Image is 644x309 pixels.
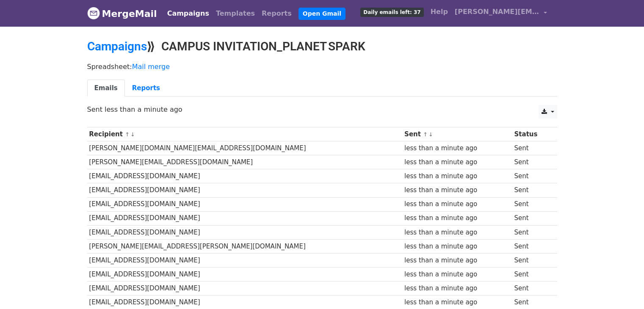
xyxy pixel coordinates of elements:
td: [EMAIL_ADDRESS][DOMAIN_NAME] [87,211,403,225]
th: Sent [402,127,512,141]
div: less than a minute ago [404,242,510,251]
td: Sent [512,169,551,183]
div: less than a minute ago [404,298,510,307]
a: Reports [125,80,167,97]
td: Sent [512,268,551,281]
img: MergeMail logo [87,7,100,19]
td: Sent [512,239,551,253]
a: Help [427,3,451,20]
td: [EMAIL_ADDRESS][DOMAIN_NAME] [87,169,403,183]
a: Emails [87,80,125,97]
td: Sent [512,281,551,295]
td: Sent [512,155,551,169]
a: ↓ [130,131,135,138]
td: [PERSON_NAME][EMAIL_ADDRESS][PERSON_NAME][DOMAIN_NAME] [87,239,403,253]
a: Reports [258,5,295,22]
h2: ⟫ CAMPUS INVITATION_PLANET SPARK [87,39,557,54]
td: [EMAIL_ADDRESS][DOMAIN_NAME] [87,225,403,239]
div: less than a minute ago [404,157,510,167]
a: ↑ [423,131,428,138]
a: ↓ [428,131,433,138]
p: Spreadsheet: [87,62,557,71]
a: Mail merge [132,63,170,71]
div: less than a minute ago [404,213,510,223]
td: [EMAIL_ADDRESS][DOMAIN_NAME] [87,281,403,295]
a: ↑ [125,131,130,138]
a: Campaigns [87,39,147,53]
a: Campaigns [164,5,213,22]
td: [EMAIL_ADDRESS][DOMAIN_NAME] [87,253,403,267]
td: [EMAIL_ADDRESS][DOMAIN_NAME] [87,268,403,281]
td: [PERSON_NAME][DOMAIN_NAME][EMAIL_ADDRESS][DOMAIN_NAME] [87,141,403,155]
div: less than a minute ago [404,185,510,195]
a: MergeMail [87,5,157,22]
th: Status [512,127,551,141]
a: Open Gmail [299,8,345,20]
td: [EMAIL_ADDRESS][DOMAIN_NAME] [87,183,403,197]
div: less than a minute ago [404,284,510,293]
td: Sent [512,211,551,225]
a: Daily emails left: 37 [357,3,427,20]
td: Sent [512,197,551,211]
div: less than a minute ago [404,143,510,153]
td: Sent [512,183,551,197]
a: Templates [213,5,258,22]
td: Sent [512,141,551,155]
div: less than a minute ago [404,171,510,181]
div: less than a minute ago [404,228,510,237]
td: [PERSON_NAME][EMAIL_ADDRESS][DOMAIN_NAME] [87,155,403,169]
span: [PERSON_NAME][EMAIL_ADDRESS][DOMAIN_NAME] [455,7,539,17]
div: less than a minute ago [404,270,510,279]
th: Recipient [87,127,403,141]
td: Sent [512,225,551,239]
td: Sent [512,253,551,267]
div: less than a minute ago [404,256,510,265]
p: Sent less than a minute ago [87,105,557,114]
span: Daily emails left: 37 [360,8,423,17]
div: less than a minute ago [404,199,510,209]
a: [PERSON_NAME][EMAIL_ADDRESS][DOMAIN_NAME] [451,3,550,23]
td: [EMAIL_ADDRESS][DOMAIN_NAME] [87,197,403,211]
